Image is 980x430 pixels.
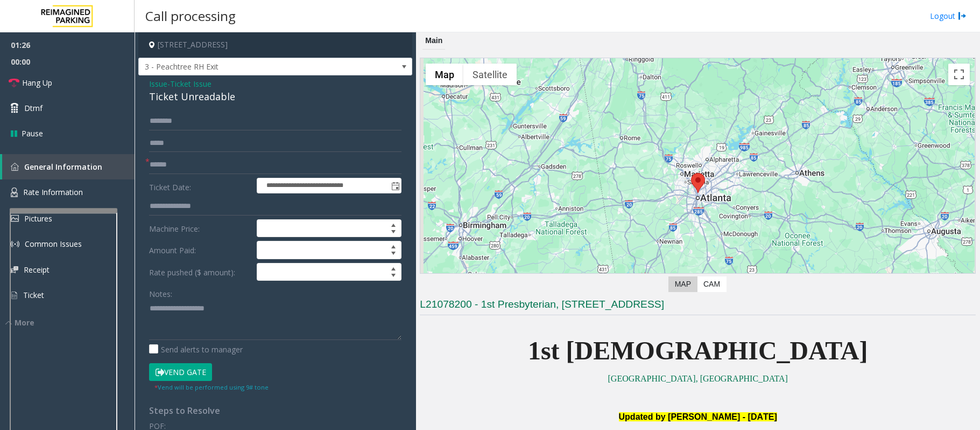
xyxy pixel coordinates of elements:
[528,336,868,365] span: 1st [DEMOGRAPHIC_DATA]
[691,173,705,193] div: 1337 Peachtree Street Northeast, Atlanta, GA
[154,383,269,391] small: Vend will be performed using 9# tone
[22,77,52,88] span: Hang Up
[463,64,517,85] button: Show satellite imagery
[146,178,254,194] label: Ticket Date:
[146,241,254,259] label: Amount Paid:
[389,178,401,193] span: Toggle popup
[386,241,401,250] span: Increase value
[426,64,463,85] button: Show street map
[958,10,967,22] img: logout
[608,374,788,383] a: [GEOGRAPHIC_DATA], [GEOGRAPHIC_DATA]
[149,89,401,104] div: Ticket Unreadable
[386,228,401,237] span: Decrease value
[23,187,83,197] span: Rate Information
[22,128,43,139] span: Pause
[140,3,241,29] h3: Call processing
[167,79,211,89] span: -
[386,272,401,281] span: Decrease value
[24,102,43,114] span: Dtmf
[139,58,357,75] span: 3 - Peachtree RH Exit
[24,162,102,172] span: General Information
[668,276,697,292] label: Map
[930,10,967,22] a: Logout
[146,263,254,281] label: Rate pushed ($ amount):
[11,163,19,171] img: 'icon'
[697,276,727,292] label: CAM
[149,363,212,382] button: Vend Gate
[619,412,777,421] span: Updated by [PERSON_NAME] - [DATE]
[170,78,211,89] span: Ticket Issue
[146,219,254,238] label: Machine Price:
[5,317,135,328] div: More
[420,297,976,315] h3: L21078200 - 1st Presbyterian, [STREET_ADDRESS]
[11,188,18,197] img: 'icon'
[149,78,167,89] span: Issue
[386,220,401,228] span: Increase value
[386,250,401,259] span: Decrease value
[149,344,243,355] label: Send alerts to manager
[2,154,135,179] a: General Information
[138,32,412,58] h4: [STREET_ADDRESS]
[149,285,172,300] label: Notes:
[386,263,401,272] span: Increase value
[422,32,445,50] div: Main
[948,64,970,85] button: Toggle fullscreen view
[149,406,401,416] h4: Steps to Resolve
